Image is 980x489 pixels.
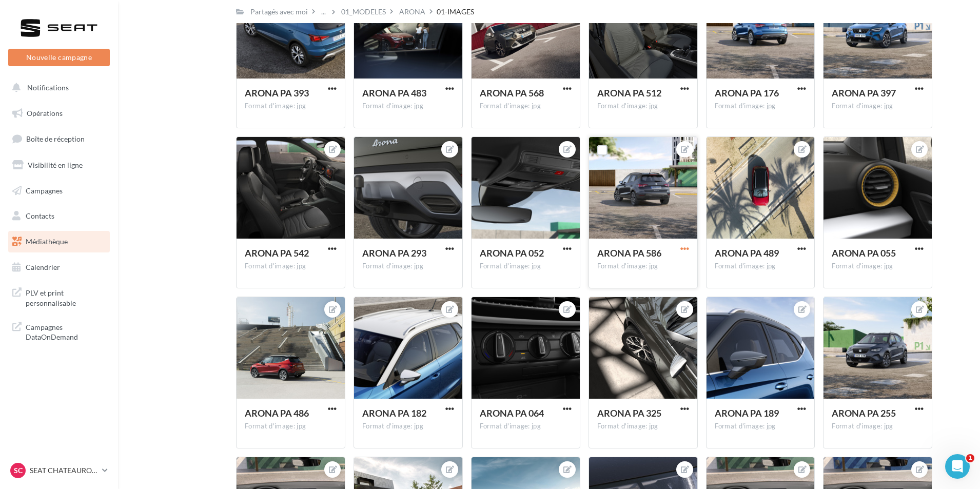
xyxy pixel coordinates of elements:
[245,102,337,111] div: Format d'image: jpg
[480,422,572,431] div: Format d'image: jpg
[480,102,572,111] div: Format d'image: jpg
[26,237,68,246] span: Médiathèque
[362,102,454,111] div: Format d'image: jpg
[26,320,106,342] span: Campagnes DataOnDemand
[715,407,779,419] span: ARONA PA 189
[715,102,807,111] div: Format d'image: jpg
[6,77,108,99] button: Notifications
[832,247,896,259] span: ARONA PA 055
[597,262,689,271] div: Format d'image: jpg
[597,87,661,99] span: ARONA PA 512
[715,262,807,271] div: Format d'image: jpg
[6,257,112,278] a: Calendrier
[245,87,309,99] span: ARONA PA 393
[250,7,308,17] div: Partagés avec moi
[26,211,54,220] span: Contacts
[597,247,661,259] span: ARONA PA 586
[832,262,924,271] div: Format d'image: jpg
[715,87,779,99] span: ARONA PA 176
[14,465,23,476] span: SC
[715,422,807,431] div: Format d'image: jpg
[6,316,112,346] a: Campagnes DataOnDemand
[362,407,426,419] span: ARONA PA 182
[26,263,60,271] span: Calendrier
[480,87,544,99] span: ARONA PA 568
[27,109,63,118] span: Opérations
[245,407,309,419] span: ARONA PA 486
[30,465,98,476] p: SEAT CHATEAUROUX
[26,134,85,143] span: Boîte de réception
[832,407,896,419] span: ARONA PA 255
[362,262,454,271] div: Format d'image: jpg
[6,154,112,176] a: Visibilité en ligne
[8,49,110,66] button: Nouvelle campagne
[6,282,112,312] a: PLV et print personnalisable
[245,247,309,259] span: ARONA PA 542
[27,83,69,92] span: Notifications
[341,7,386,17] div: 01_MODELES
[832,102,924,111] div: Format d'image: jpg
[8,461,110,480] a: SC SEAT CHATEAUROUX
[945,454,970,479] iframe: Intercom live chat
[6,205,112,227] a: Contacts
[28,161,83,169] span: Visibilité en ligne
[597,407,661,419] span: ARONA PA 325
[26,286,106,308] span: PLV et print personnalisable
[362,87,426,99] span: ARONA PA 483
[362,247,426,259] span: ARONA PA 293
[832,422,924,431] div: Format d'image: jpg
[597,422,689,431] div: Format d'image: jpg
[480,247,544,259] span: ARONA PA 052
[6,128,112,150] a: Boîte de réception
[6,180,112,202] a: Campagnes
[319,5,328,19] div: ...
[399,7,425,17] div: ARONA
[966,454,974,462] span: 1
[480,407,544,419] span: ARONA PA 064
[715,247,779,259] span: ARONA PA 489
[6,103,112,124] a: Opérations
[480,262,572,271] div: Format d'image: jpg
[245,262,337,271] div: Format d'image: jpg
[437,7,474,17] div: 01-IMAGES
[597,102,689,111] div: Format d'image: jpg
[6,231,112,252] a: Médiathèque
[832,87,896,99] span: ARONA PA 397
[245,422,337,431] div: Format d'image: jpg
[362,422,454,431] div: Format d'image: jpg
[26,186,63,194] span: Campagnes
